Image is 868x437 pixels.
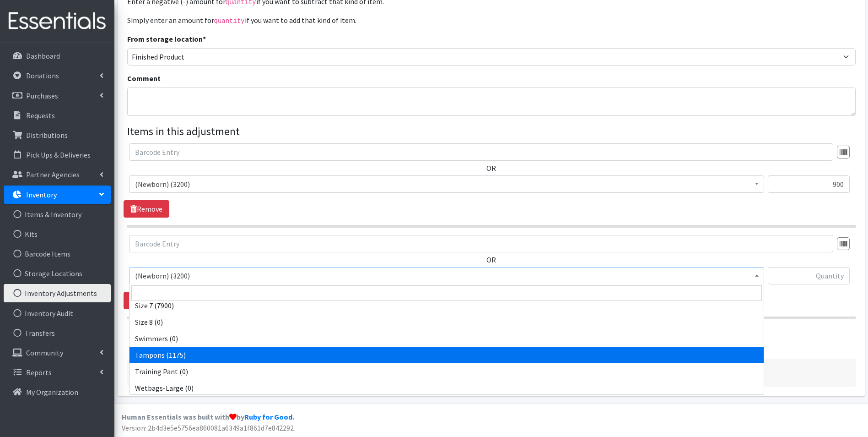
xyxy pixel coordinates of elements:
a: Reports [4,363,111,382]
p: Requests [26,111,55,120]
span: Version: 2b4d3e5e5756ea860081a6349a1f861d7e842292 [122,423,294,432]
li: Wetbags-Large (0) [129,380,764,396]
input: Quantity [768,175,850,193]
li: Tampons (1175) [129,347,764,363]
li: Training Pant (0) [129,363,764,380]
p: Inventory [26,190,57,199]
a: Ruby for Good [244,412,292,421]
a: Storage Locations [4,264,111,283]
a: Transfers [4,324,111,342]
a: Partner Agencies [4,165,111,184]
input: Quantity [768,267,850,284]
a: Barcode Items [4,245,111,263]
label: From storage location [127,33,206,44]
code: quantity [214,17,245,25]
label: OR [486,163,496,174]
a: Distributions [4,126,111,144]
p: Simply enter an amount for if you want to add that kind of item. [127,15,856,26]
li: Size 8 (0) [129,314,764,330]
strong: Human Essentials was built with by . [122,412,294,421]
li: Swimmers (0) [129,330,764,347]
a: Remove [124,200,169,218]
a: Inventory Adjustments [4,284,111,302]
a: Inventory Audit [4,304,111,322]
a: Requests [4,106,111,125]
p: Distributions [26,131,68,140]
a: Donations [4,66,111,85]
a: Items & Inventory [4,205,111,224]
a: Pick Ups & Deliveries [4,146,111,164]
p: Community [26,348,63,357]
label: Comment [127,73,161,84]
span: (Newborn) (3200) [135,178,758,191]
input: Barcode Entry [129,143,833,161]
img: HumanEssentials [4,6,111,37]
p: My Organization [26,388,78,397]
label: OR [486,254,496,265]
li: Size 7 (7900) [129,297,764,314]
span: (Newborn) (3200) [129,267,764,284]
input: Barcode Entry [129,235,833,252]
span: (Newborn) (3200) [135,269,758,282]
a: Community [4,344,111,362]
p: Pick Ups & Deliveries [26,150,91,159]
a: Remove [124,292,169,309]
p: Donations [26,71,59,80]
a: Inventory [4,186,111,204]
p: Purchases [26,91,58,100]
p: Partner Agencies [26,170,80,179]
legend: Items in this adjustment [127,123,856,140]
a: My Organization [4,383,111,401]
a: Purchases [4,87,111,105]
abbr: required [203,34,206,44]
a: Dashboard [4,47,111,65]
span: (Newborn) (3200) [129,175,764,193]
p: Reports [26,368,52,377]
p: Dashboard [26,51,60,60]
a: Kits [4,225,111,243]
